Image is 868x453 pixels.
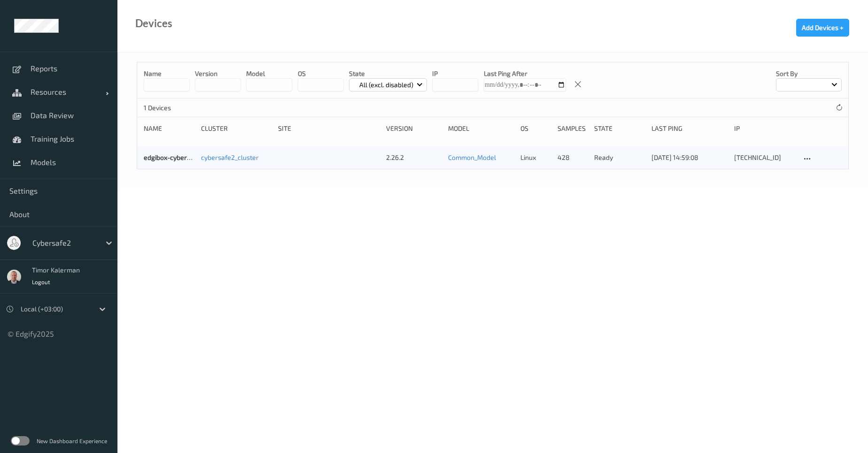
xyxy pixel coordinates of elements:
[144,103,214,113] p: 1 Devices
[356,80,417,90] p: All (excl. disabled)
[298,69,344,78] p: OS
[776,69,842,78] p: Sort by
[135,19,172,28] div: Devices
[484,69,566,78] p: Last Ping After
[558,153,588,162] div: 428
[520,124,551,133] div: OS
[734,153,795,162] div: [TECHNICAL_ID]
[349,69,427,78] p: State
[448,153,496,161] a: Common_Model
[246,69,292,78] p: model
[734,124,795,133] div: ip
[144,124,194,133] div: Name
[448,124,514,133] div: Model
[144,69,190,78] p: Name
[201,124,272,133] div: Cluster
[386,153,442,162] div: 2.26.2
[520,153,551,162] p: linux
[796,19,849,37] button: Add Devices +
[594,153,645,162] p: ready
[278,124,379,133] div: Site
[558,124,588,133] div: Samples
[594,124,645,133] div: State
[144,153,204,161] a: edgibox-cybersafe2
[651,153,728,162] div: [DATE] 14:59:08
[201,153,259,161] a: cybersafe2_cluster
[651,124,728,133] div: Last Ping
[386,124,442,133] div: version
[432,69,478,78] p: IP
[195,69,241,78] p: version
